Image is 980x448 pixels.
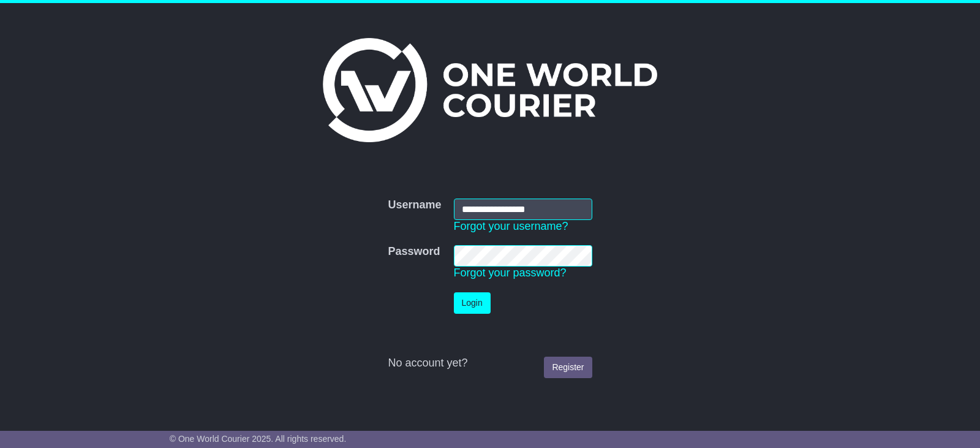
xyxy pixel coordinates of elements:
[170,434,347,444] span: © One World Courier 2025. All rights reserved.
[388,245,440,259] label: Password
[323,38,657,142] img: One World
[454,220,568,232] a: Forgot your username?
[388,357,592,370] div: No account yet?
[454,267,567,279] a: Forgot your password?
[544,357,592,378] a: Register
[388,199,441,212] label: Username
[454,292,491,314] button: Login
